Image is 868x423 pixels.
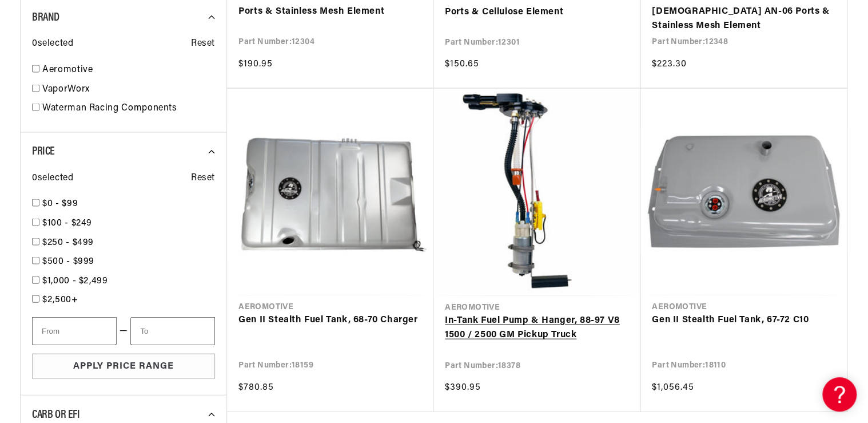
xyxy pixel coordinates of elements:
[120,324,128,339] span: —
[130,317,215,345] input: To
[238,313,422,328] a: Gen II Stealth Fuel Tank, 68-70 Charger
[42,82,215,97] a: VaporWorx
[445,314,629,343] a: In-Tank Fuel Pump & Hanger, 88-97 V8 1500 / 2500 GM Pickup Truck
[42,199,78,208] span: $0 - $99
[191,171,215,186] span: Reset
[652,313,835,328] a: Gen II Stealth Fuel Tank, 67-72 C10
[32,12,59,23] span: Brand
[32,409,80,421] span: CARB or EFI
[191,37,215,52] span: Reset
[32,37,73,52] span: 0 selected
[42,101,215,116] a: Waterman Racing Components
[42,238,94,247] span: $250 - $499
[42,257,94,266] span: $500 - $999
[32,146,55,157] span: Price
[42,276,108,286] span: $1,000 - $2,499
[32,317,117,345] input: From
[42,219,92,228] span: $100 - $249
[32,354,215,379] button: Apply Price Range
[32,171,73,186] span: 0 selected
[42,295,78,305] span: $2,500+
[42,63,215,78] a: Aeromotive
